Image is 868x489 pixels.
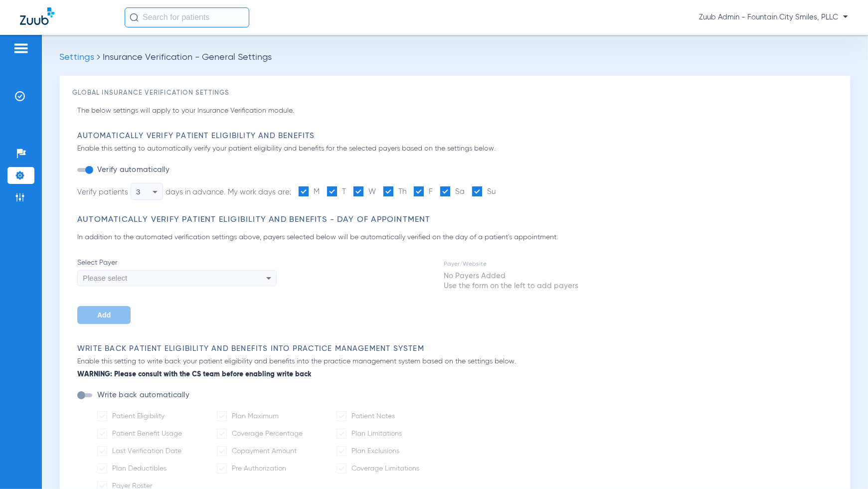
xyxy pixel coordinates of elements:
span: Patient Notes [351,413,395,420]
img: Zuub Logo [20,7,54,25]
label: F [414,186,433,197]
label: M [299,186,320,197]
label: Th [383,186,406,197]
button: Add [77,306,131,324]
h3: Automatically Verify Patient Eligibility and Benefits - Day of Appointment [77,215,838,225]
span: Plan Exclusions [351,448,399,455]
span: Insurance Verification - General Settings [103,53,272,62]
td: Payer/Website [443,259,579,270]
p: In addition to the automated verification settings above, payers selected below will be automatic... [77,232,838,243]
span: Add [97,311,111,319]
span: Please select [83,274,127,282]
img: hamburger-icon [13,42,29,54]
span: Last Verification Date [112,448,181,455]
p: Enable this setting to automatically verify your patient eligibility and benefits for the selecte... [77,144,838,154]
span: Copayment Amount [232,448,297,455]
span: My work days are: [228,188,291,196]
label: W [353,186,376,197]
span: Zuub Admin - Fountain City Smiles, PLLC [699,12,848,22]
label: Su [472,186,496,197]
iframe: Chat Widget [818,441,868,489]
span: Plan Maximum [232,413,279,420]
span: Patient Eligibility [112,413,165,420]
div: Verify patients days in advance. [77,183,225,200]
input: Search for patients [125,7,249,27]
p: The below settings will apply to your Insurance Verification module. [77,106,838,116]
td: No Payers Added Use the form on the left to add payers [443,271,579,292]
label: T [327,186,346,197]
img: Search Icon [130,13,139,22]
label: Write back automatically [95,390,189,400]
span: Plan Deductibles [112,465,167,472]
span: Plan Limitations [351,430,402,437]
h3: Global Insurance Verification Settings [72,88,838,98]
label: Sa [440,186,465,197]
span: Pre Authorization [232,465,286,472]
span: Patient Benefit Usage [112,430,182,437]
b: WARNING: Please consult with the CS team before enabling write back [77,369,838,380]
h3: Automatically Verify Patient Eligibility and Benefits [77,131,838,141]
p: Enable this setting to write back your patient eligibility and benefits into the practice managem... [77,356,838,380]
span: Coverage Limitations [351,465,419,472]
span: 3 [136,187,140,196]
span: Coverage Percentage [232,430,303,437]
label: Verify automatically [95,165,170,175]
span: Select Payer [77,258,277,268]
h3: Write Back Patient Eligibility and Benefits Into Practice Management System [77,344,838,354]
span: Settings [59,53,94,62]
